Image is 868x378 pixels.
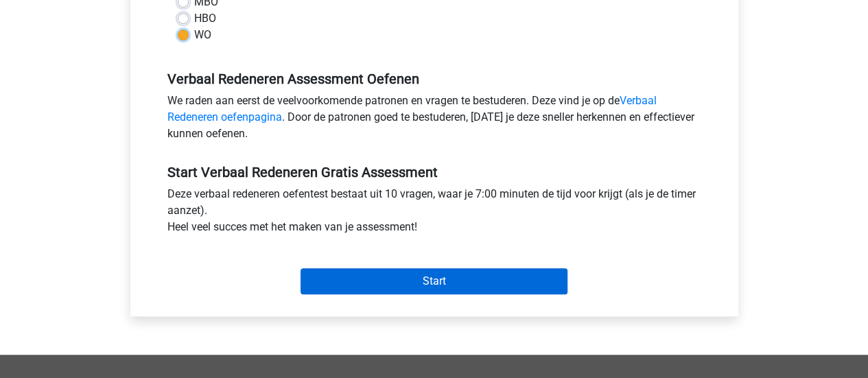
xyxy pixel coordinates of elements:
input: Start [301,268,567,294]
h5: Verbaal Redeneren Assessment Oefenen [167,71,701,87]
div: We raden aan eerst de veelvoorkomende patronen en vragen te bestuderen. Deze vind je op de . Door... [157,93,712,147]
label: WO [194,27,211,43]
label: HBO [194,10,216,27]
div: Deze verbaal redeneren oefentest bestaat uit 10 vragen, waar je 7:00 minuten de tijd voor krijgt ... [157,186,712,241]
h5: Start Verbaal Redeneren Gratis Assessment [167,164,701,180]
